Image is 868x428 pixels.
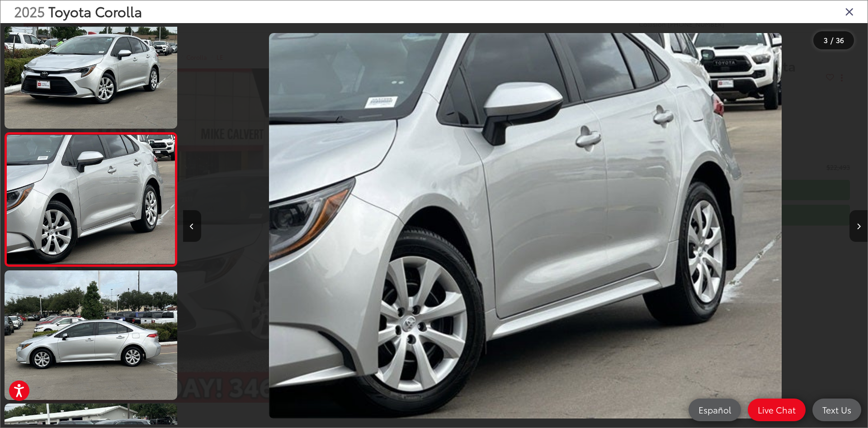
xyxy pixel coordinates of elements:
[748,399,806,421] a: Live Chat
[753,404,800,415] span: Live Chat
[812,399,861,421] a: Text Us
[269,33,782,418] img: 2025 Toyota Corolla LE
[183,33,867,418] div: 2025 Toyota Corolla LE 2
[824,35,828,45] span: 3
[836,35,844,45] span: 36
[48,1,142,21] span: Toyota Corolla
[694,404,736,415] span: Español
[5,135,176,264] img: 2025 Toyota Corolla LE
[818,404,856,415] span: Text Us
[849,210,868,242] button: Next image
[689,399,741,421] a: Español
[3,269,179,401] img: 2025 Toyota Corolla LE
[845,5,854,17] i: Close gallery
[183,210,201,242] button: Previous image
[14,1,45,21] span: 2025
[830,37,834,43] span: /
